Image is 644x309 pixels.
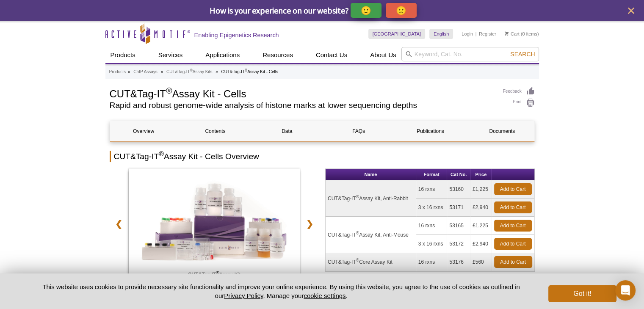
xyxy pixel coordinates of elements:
sup: ® [245,68,247,72]
a: Contact Us [311,47,352,63]
td: 53165 [447,217,470,235]
a: Products [109,68,126,76]
a: Register [479,31,496,37]
span: CUT&Tag-IT Assay Kit [130,270,298,279]
td: 53172 [447,235,470,253]
sup: ® [216,270,219,275]
sup: ® [159,150,164,157]
a: Add to Cart [494,201,532,213]
a: [GEOGRAPHIC_DATA] [368,29,426,39]
img: CUT&Tag-IT Assay Kit [129,168,300,283]
a: Data [253,121,321,141]
span: How is your experience on our website? [210,5,349,16]
td: £560 [470,253,492,271]
a: About Us [365,47,401,63]
a: Add to Cart [494,238,532,250]
sup: ® [190,68,193,72]
sup: ® [356,258,359,262]
td: 16 rxns [416,253,448,271]
a: Add to Cart [494,256,532,268]
a: Contents [182,121,249,141]
td: £1,225 [470,180,492,199]
a: Add to Cart [494,220,532,232]
a: Privacy Policy [224,292,263,299]
a: Overview [110,121,177,141]
td: 53176 [447,253,470,271]
div: Open Intercom Messenger [615,280,636,301]
a: English [429,29,453,39]
th: Format [416,169,448,180]
a: Applications [200,47,245,63]
button: Search [508,50,537,58]
input: Keyword, Cat. No. [401,47,539,61]
li: » [216,69,218,74]
button: cookie settings [304,292,345,299]
button: close [626,6,636,16]
a: ❯ [301,214,319,234]
li: (0 items) [505,29,539,39]
th: Name [326,169,416,180]
td: 16 rxns [416,180,448,199]
a: Services [153,47,188,63]
a: Products [105,47,141,63]
button: Got it! [548,285,616,302]
h1: CUT&Tag-IT Assay Kit - Cells [110,87,495,99]
td: 3 x 16 rxns [416,235,448,253]
a: Publications [397,121,464,141]
li: CUT&Tag-IT Assay Kit - Cells [221,69,278,74]
th: Cat No. [447,169,470,180]
img: Your Cart [505,31,509,36]
a: Feedback [503,87,535,96]
h2: Enabling Epigenetics Research [194,31,279,39]
a: Documents [468,121,536,141]
li: » [161,69,163,74]
a: FAQs [325,121,392,141]
a: ❮ [110,214,128,234]
li: | [475,29,477,39]
td: 53160 [447,180,470,199]
th: Price [470,169,492,180]
td: 3 x 16 rxns [416,199,448,217]
h2: CUT&Tag-IT Assay Kit - Cells Overview [110,151,535,162]
li: » [128,69,130,74]
span: Search [510,51,535,58]
p: 🙁 [396,5,406,16]
p: 🙂 [361,5,371,16]
a: Cart [505,31,520,37]
sup: ® [356,231,359,235]
sup: ® [356,194,359,199]
a: CUT&Tag-IT®Assay Kits [166,68,212,76]
a: CUT&Tag-IT Assay Kit [129,168,300,285]
a: Print [503,98,535,108]
td: CUT&Tag-IT Core Assay Kit [326,253,416,271]
td: £1,225 [470,217,492,235]
td: 53171 [447,199,470,217]
a: Login [462,31,473,37]
td: £2,940 [470,235,492,253]
td: CUT&Tag-IT Assay Kit, Anti-Rabbit [326,180,416,217]
td: £2,940 [470,199,492,217]
a: ChIP Assays [133,68,158,76]
td: CUT&Tag-IT Assay Kit, Anti-Mouse [326,217,416,253]
h2: Rapid and robust genome-wide analysis of histone marks at lower sequencing depths [110,102,495,109]
p: This website uses cookies to provide necessary site functionality and improve your online experie... [28,282,535,300]
td: 16 rxns [416,217,448,235]
sup: ® [166,86,172,95]
a: Add to Cart [494,183,532,195]
a: Resources [257,47,298,63]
